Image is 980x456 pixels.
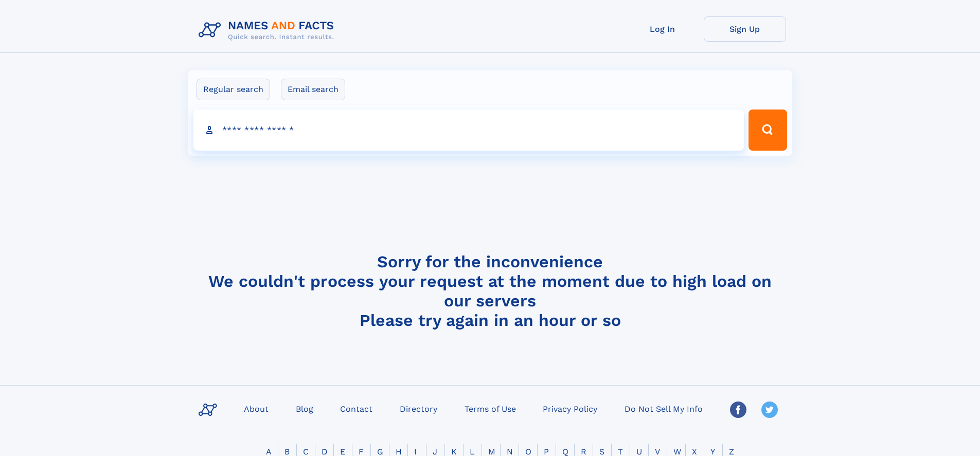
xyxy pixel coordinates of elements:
a: Do Not Sell My Info [620,401,707,416]
label: Regular search [197,79,270,100]
a: About [240,401,273,416]
img: Facebook [730,402,746,418]
a: Contact [336,401,377,416]
a: Blog [292,401,317,416]
a: Privacy Policy [539,401,601,416]
input: search input [193,110,744,151]
a: Log In [621,16,704,42]
button: Search Button [749,110,787,151]
h4: Sorry for the inconvenience We couldn't process your request at the moment due to high load on ou... [194,252,786,330]
a: Terms of Use [460,401,520,416]
a: Directory [396,401,441,416]
img: Twitter [761,402,778,418]
a: Sign Up [704,16,786,42]
label: Email search [281,79,345,100]
img: Logo Names and Facts [194,16,343,44]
